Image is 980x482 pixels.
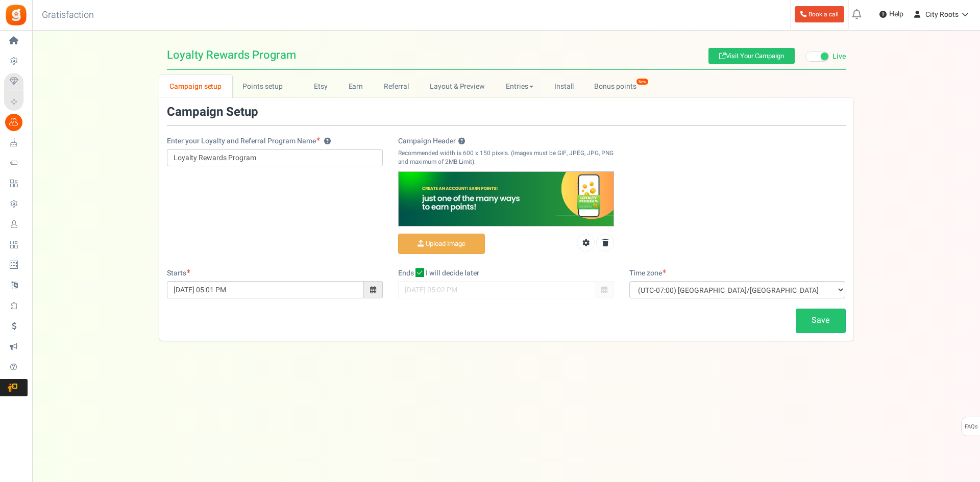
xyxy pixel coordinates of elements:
span: Live [832,52,846,62]
label: Time zone [629,268,666,278]
a: Help [875,6,908,22]
a: Book a call [795,6,844,22]
label: Starts [167,268,190,278]
button: Campaign Header [458,138,465,145]
button: Enter your Loyalty and Referral Program Name [324,138,331,145]
img: Gratisfaction [5,4,28,27]
h3: Gratisfaction [31,5,105,26]
a: Referral [374,75,420,98]
p: Recommended width is 600 x 150 pixels. (Images must be GIF, JPEG, JPG, PNG and maximum of 2MB Lim... [398,149,614,166]
a: Campaign setup [159,75,232,98]
a: Install [544,75,584,98]
a: Points setup [232,75,303,98]
h3: Campaign Setup [167,106,258,119]
label: Ends [398,268,414,278]
a: Etsy [303,75,338,98]
span: FAQs [964,417,978,437]
span: I will decide later [426,268,479,278]
a: Entries [496,75,544,98]
em: New [636,78,649,85]
span: City Roots [925,9,959,20]
span: Loyalty Rewards Program [167,49,296,61]
a: Visit Your Campaign [708,48,795,64]
a: Earn [338,75,374,98]
label: Campaign Header [398,136,465,146]
a: Save [796,309,846,333]
a: Bonus points [584,75,657,98]
a: Layout & Preview [419,75,495,98]
label: Enter your Loyalty and Referral Program Name [167,136,331,146]
span: Help [887,9,903,19]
